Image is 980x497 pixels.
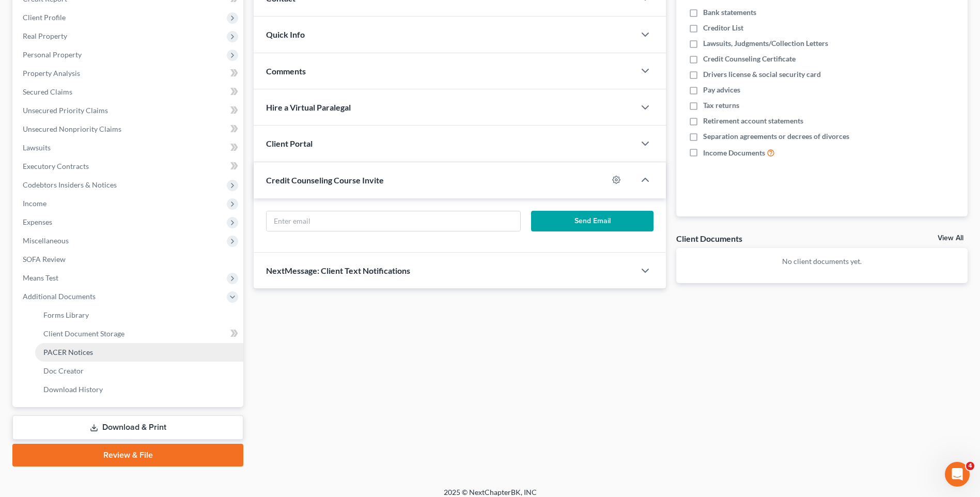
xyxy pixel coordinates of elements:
[43,329,125,338] span: Client Document Storage
[703,131,849,142] span: Separation agreements or decrees of divorces
[43,348,93,356] span: PACER Notices
[35,380,243,399] a: Download History
[23,106,108,115] span: Unsecured Priority Claims
[266,66,306,76] span: Comments
[23,50,82,59] span: Personal Property
[703,85,740,95] span: Pay advices
[945,462,970,487] iframe: Intercom live chat
[23,143,51,152] span: Lawsuits
[23,180,117,189] span: Codebtors Insiders & Notices
[35,306,243,324] a: Forms Library
[676,233,742,244] div: Client Documents
[23,87,72,96] span: Secured Claims
[35,362,243,380] a: Doc Creator
[703,148,765,158] span: Income Documents
[703,54,796,64] span: Credit Counseling Certificate
[14,157,243,176] a: Executory Contracts
[14,64,243,83] a: Property Analysis
[23,32,67,40] span: Real Property
[703,38,828,49] span: Lawsuits, Judgments/Collection Letters
[35,324,243,343] a: Client Document Storage
[14,83,243,101] a: Secured Claims
[23,69,80,77] span: Property Analysis
[266,102,351,112] span: Hire a Virtual Paralegal
[14,120,243,138] a: Unsecured Nonpriority Claims
[703,100,739,111] span: Tax returns
[35,343,243,362] a: PACER Notices
[703,69,821,80] span: Drivers license & social security card
[938,235,963,242] a: View All
[14,250,243,269] a: SOFA Review
[266,138,313,148] span: Client Portal
[23,218,52,226] span: Expenses
[23,236,69,245] span: Miscellaneous
[703,7,756,18] span: Bank statements
[14,138,243,157] a: Lawsuits
[23,273,58,282] span: Means Test
[703,23,743,33] span: Creditor List
[531,211,654,231] button: Send Email
[43,310,89,319] span: Forms Library
[12,444,243,467] a: Review & File
[23,13,66,22] span: Client Profile
[685,256,959,267] p: No client documents yet.
[14,101,243,120] a: Unsecured Priority Claims
[266,29,305,39] span: Quick Info
[43,385,103,394] span: Download History
[23,292,96,301] span: Additional Documents
[267,211,520,231] input: Enter email
[43,366,84,375] span: Doc Creator
[23,125,121,133] span: Unsecured Nonpriority Claims
[266,266,410,275] span: NextMessage: Client Text Notifications
[23,255,66,263] span: SOFA Review
[12,415,243,440] a: Download & Print
[23,162,89,170] span: Executory Contracts
[266,175,384,185] span: Credit Counseling Course Invite
[23,199,46,208] span: Income
[703,116,803,126] span: Retirement account statements
[966,462,974,470] span: 4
